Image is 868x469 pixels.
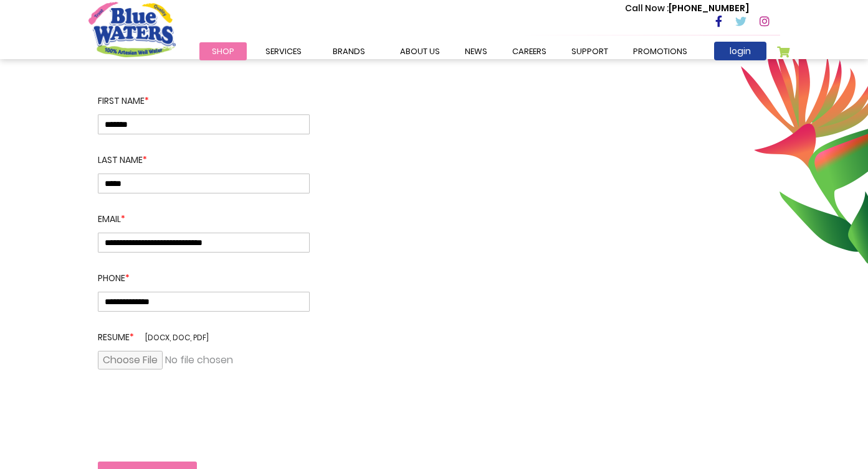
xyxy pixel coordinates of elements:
span: Shop [212,45,234,57]
span: Services [265,45,302,57]
a: about us [388,42,452,60]
p: [PHONE_NUMBER] [625,2,749,15]
a: Promotions [621,42,700,60]
img: career-intro-leaves.png [740,39,868,264]
label: Last Name [98,134,310,174]
a: support [559,42,621,60]
a: store logo [88,2,176,57]
label: Resume [98,312,310,351]
iframe: reCAPTCHA [98,407,287,455]
label: Email [98,193,310,233]
label: First name [98,95,310,114]
a: login [714,42,766,60]
span: [docx, doc, pdf] [145,332,209,343]
a: News [452,42,500,60]
a: careers [500,42,559,60]
label: Phone [98,253,310,292]
span: Call Now : [625,2,669,14]
span: Brands [333,45,365,57]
